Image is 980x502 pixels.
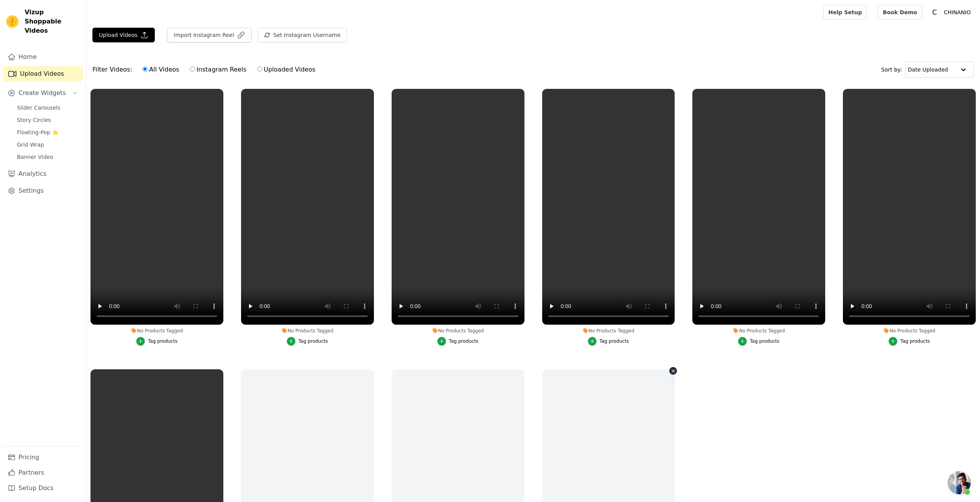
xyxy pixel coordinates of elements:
button: Create Widgets [3,85,83,101]
a: Settings [3,183,83,198]
span: Grid Wrap [17,141,44,148]
div: Sort by: [881,62,974,78]
div: No Products Tagged [90,328,223,334]
div: No Products Tagged [692,328,825,334]
img: Vizup [6,15,18,28]
a: Book Demo [878,5,922,20]
button: Tag products [588,337,629,345]
a: Analytics [3,166,83,182]
a: Partners [3,465,83,480]
a: Help Setup [823,5,867,20]
span: Slider Carousels [17,104,60,112]
button: Tag products [738,337,779,345]
span: Banner Video [17,153,53,161]
span: Floating-Pop ⭐ [17,128,59,136]
button: Upload Videos [92,28,155,42]
div: No Products Tagged [392,328,524,334]
div: No Products Tagged [843,328,976,334]
button: Tag products [287,337,328,345]
a: Slider Carousels [12,102,83,113]
label: All Videos [142,65,179,75]
a: Floating-Pop ⭐ [12,127,83,138]
div: Tag products [298,338,328,344]
p: CHINANIO [941,5,974,19]
div: Tag products [900,338,930,344]
span: Story Circles [17,116,51,124]
button: Tag products [437,337,479,345]
input: Uploaded Videos [257,67,262,72]
a: Upload Videos [3,66,83,82]
button: Import Instagram Reel [167,28,251,42]
a: Pricing [3,450,83,465]
button: Tag products [136,337,178,345]
div: Tag products [449,338,479,344]
label: Instagram Reels [189,65,246,75]
a: Grid Wrap [12,139,83,150]
label: Uploaded Videos [257,65,316,75]
button: Tag products [889,337,930,345]
div: Filter Videos: [92,61,320,78]
span: Create Widgets [18,88,66,98]
div: No Products Tagged [542,328,675,334]
input: All Videos [142,67,147,72]
div: Tag products [600,338,629,344]
a: Home [3,49,83,65]
span: Vizup Shoppable Videos [25,8,80,35]
div: 开放式聊天 [948,471,971,494]
button: C CHINANIO [928,5,974,19]
input: Instagram Reels [190,67,195,72]
button: Set Instagram Username [258,28,347,42]
a: Banner Video [12,152,83,162]
div: Tag products [750,338,779,344]
a: Story Circles [12,115,83,125]
a: Setup Docs [3,480,83,496]
div: Tag products [148,338,178,344]
div: No Products Tagged [241,328,374,334]
text: C [932,8,937,16]
button: Video Delete [669,367,677,375]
